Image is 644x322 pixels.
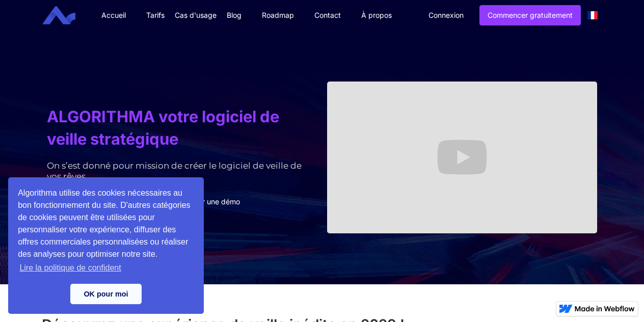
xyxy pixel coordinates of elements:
a: learn more about cookies [18,260,123,276]
span: Algorithma utilise des cookies nécessaires au bon fonctionnement du site. D'autres catégories de ... [18,187,194,276]
div: On s’est donné pour mission de créer le logiciel de veille de vos rêves. [47,160,317,182]
a: home [50,6,83,25]
a: Commencer gratuitement [479,5,581,25]
div: Cas d'usage [175,10,217,20]
img: Made in Webflow [575,306,635,312]
iframe: Lancement officiel d'Algorithma [327,82,597,233]
a: Demander une démo [163,192,248,212]
a: Connexion [421,6,471,25]
a: dismiss cookie message [70,284,142,304]
h1: ALGORITHMA votre logiciel de veille stratégique [47,105,317,150]
div: cookieconsent [8,177,204,314]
